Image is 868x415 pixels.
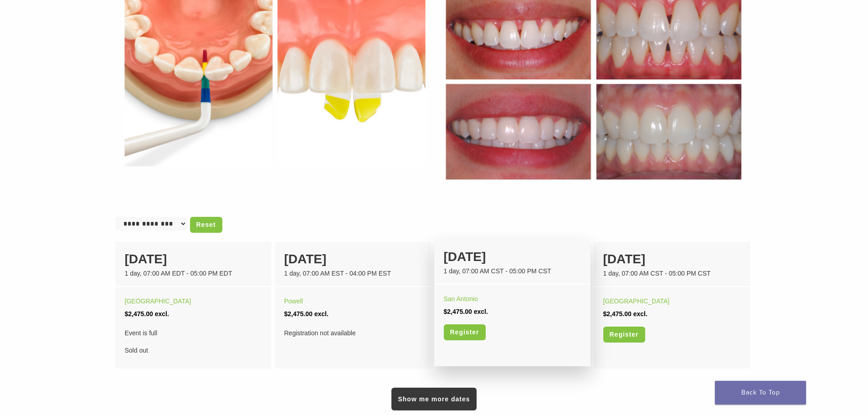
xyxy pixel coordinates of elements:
a: Powell [284,297,303,305]
div: Registration not available [284,327,421,339]
a: [GEOGRAPHIC_DATA] [125,297,191,305]
a: Register [603,327,645,343]
span: $2,475.00 [284,310,313,318]
span: $2,475.00 [444,308,472,315]
span: $2,475.00 [125,310,153,318]
a: Register [444,324,486,340]
div: [DATE] [125,250,262,269]
div: [DATE] [603,250,740,269]
div: Sold out [125,327,262,357]
a: Reset [190,217,222,233]
a: Back To Top [715,381,806,405]
span: Event is full [125,327,262,339]
div: [DATE] [444,247,581,266]
a: [GEOGRAPHIC_DATA] [603,297,670,305]
a: Show me more dates [391,388,476,410]
div: [DATE] [284,250,421,269]
span: excl. [633,310,647,318]
div: 1 day, 07:00 AM EST - 04:00 PM EST [284,269,421,278]
div: 1 day, 07:00 AM EDT - 05:00 PM EDT [125,269,262,278]
span: excl. [155,310,169,318]
span: $2,475.00 [603,310,632,318]
span: excl. [474,308,488,315]
div: 1 day, 07:00 AM CST - 05:00 PM CST [444,266,581,276]
span: excl. [314,310,329,318]
div: 1 day, 07:00 AM CST - 05:00 PM CST [603,269,740,278]
a: San Antonio [444,295,478,302]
